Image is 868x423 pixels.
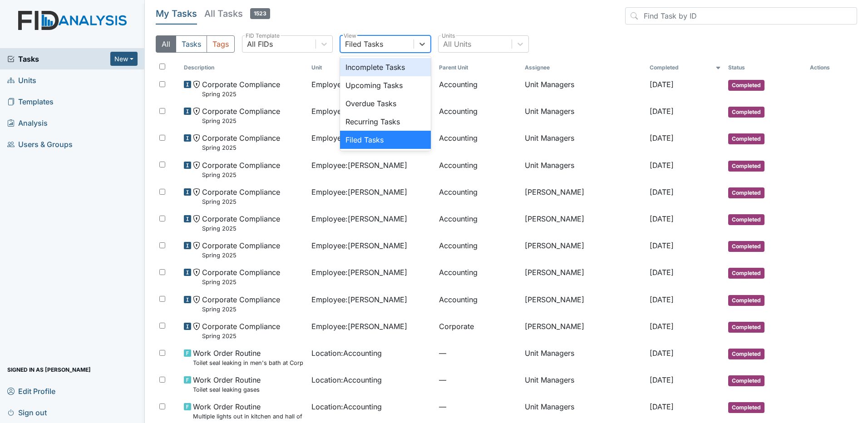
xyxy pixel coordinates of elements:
[156,35,176,53] button: All
[193,385,261,394] small: Toilet seal leaking gases
[728,187,764,198] span: Completed
[311,79,407,90] span: Employee : [PERSON_NAME]
[7,94,54,108] span: Templates
[728,133,764,144] span: Completed
[202,278,280,286] small: Spring 2025
[650,295,674,304] span: [DATE]
[202,240,280,260] span: Corporate Compliance Spring 2025
[202,187,280,206] span: Corporate Compliance Spring 2025
[7,73,36,87] span: Units
[521,129,646,156] td: Unit Managers
[521,290,646,317] td: [PERSON_NAME]
[311,348,382,359] span: Location : Accounting
[202,171,280,179] small: Spring 2025
[728,214,764,225] span: Completed
[725,60,806,75] th: Toggle SortBy
[650,322,674,331] span: [DATE]
[443,39,471,49] div: All Units
[340,113,431,131] div: Recurring Tasks
[521,210,646,236] td: [PERSON_NAME]
[202,90,280,98] small: Spring 2025
[728,375,764,386] span: Completed
[439,133,478,143] span: Accounting
[340,58,431,76] div: Incomplete Tasks
[521,236,646,263] td: [PERSON_NAME]
[650,349,674,358] span: [DATE]
[308,60,435,75] th: Toggle SortBy
[7,363,91,377] span: Signed in as [PERSON_NAME]
[193,359,304,367] small: Toilet seal leaking in men's bath at Corp Office
[311,160,407,171] span: Employee : [PERSON_NAME]
[311,187,407,197] span: Employee : [PERSON_NAME]
[340,76,431,94] div: Upcoming Tasks
[439,106,478,117] span: Accounting
[439,374,518,385] span: —
[728,402,764,413] span: Completed
[646,60,724,75] th: Toggle SortBy
[311,106,407,117] span: Employee : [PERSON_NAME]
[202,197,280,206] small: Spring 2025
[202,117,280,125] small: Spring 2025
[202,267,280,286] span: Corporate Compliance Spring 2025
[202,251,280,260] small: Spring 2025
[207,35,235,53] button: Tags
[439,267,478,278] span: Accounting
[7,405,47,419] span: Sign out
[521,156,646,183] td: Unit Managers
[176,35,207,53] button: Tasks
[311,321,407,332] span: Employee : [PERSON_NAME]
[7,384,55,398] span: Edit Profile
[311,294,407,305] span: Employee : [PERSON_NAME]
[311,133,407,143] span: Employee : [PERSON_NAME]
[521,183,646,210] td: [PERSON_NAME]
[202,79,280,98] span: Corporate Compliance Spring 2025
[193,348,304,367] span: Work Order Routine Toilet seal leaking in men's bath at Corp Office
[439,348,518,359] span: —
[250,8,270,19] span: 1523
[625,7,857,25] input: Find Task by ID
[202,106,280,125] span: Corporate Compliance Spring 2025
[650,133,674,143] span: [DATE]
[156,7,197,20] h5: My Tasks
[439,187,478,197] span: Accounting
[650,241,674,250] span: [DATE]
[439,321,474,332] span: Corporate
[202,305,280,314] small: Spring 2025
[247,39,273,49] div: All FIDs
[728,349,764,359] span: Completed
[202,294,280,314] span: Corporate Compliance Spring 2025
[311,213,407,224] span: Employee : [PERSON_NAME]
[439,294,478,305] span: Accounting
[521,60,646,75] th: Assignee
[439,401,518,412] span: —
[728,161,764,172] span: Completed
[439,160,478,171] span: Accounting
[193,401,304,421] span: Work Order Routine Multiple lights out in kitchen and hall of Corp Office
[728,107,764,118] span: Completed
[193,412,304,421] small: Multiple lights out in kitchen and hall of Corp Office
[202,213,280,233] span: Corporate Compliance Spring 2025
[650,375,674,384] span: [DATE]
[345,39,383,49] div: Filed Tasks
[650,80,674,89] span: [DATE]
[435,60,521,75] th: Toggle SortBy
[650,187,674,197] span: [DATE]
[202,224,280,233] small: Spring 2025
[521,263,646,290] td: [PERSON_NAME]
[439,240,478,251] span: Accounting
[439,213,478,224] span: Accounting
[7,54,110,64] a: Tasks
[521,102,646,129] td: Unit Managers
[202,321,280,340] span: Corporate Compliance Spring 2025
[202,133,280,152] span: Corporate Compliance Spring 2025
[521,75,646,102] td: Unit Managers
[728,322,764,333] span: Completed
[311,401,382,412] span: Location : Accounting
[340,131,431,149] div: Filed Tasks
[180,60,308,75] th: Toggle SortBy
[650,161,674,170] span: [DATE]
[728,80,764,91] span: Completed
[806,60,852,75] th: Actions
[728,295,764,306] span: Completed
